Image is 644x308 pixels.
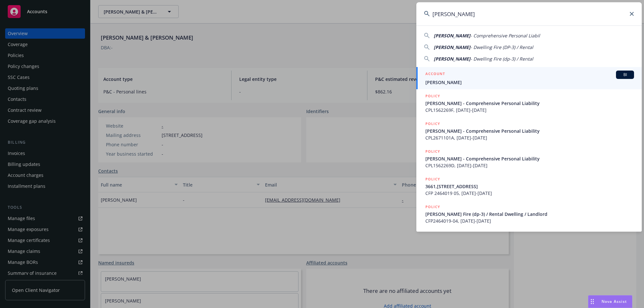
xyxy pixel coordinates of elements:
h5: ACCOUNT [425,71,445,78]
span: [PERSON_NAME] - Comprehensive Personal Liability [425,128,634,134]
a: ACCOUNTBI[PERSON_NAME] [416,67,642,89]
a: POLICY[PERSON_NAME] - Comprehensive Personal LiabilityCPL1562269F, [DATE]-[DATE] [416,89,642,117]
span: CFP 2464019 05, [DATE]-[DATE] [425,190,634,197]
span: 3661,[STREET_ADDRESS] [425,183,634,190]
input: Search... [416,2,642,25]
span: [PERSON_NAME] [425,79,634,86]
span: [PERSON_NAME] Fire (dp-3) / Rental Dwelling / Landlord [425,211,634,217]
a: POLICY3661,[STREET_ADDRESS]CFP 2464019 05, [DATE]-[DATE] [416,172,642,200]
h5: POLICY [425,120,440,127]
h5: POLICY [425,93,440,99]
span: CFP2464019-04, [DATE]-[DATE] [425,217,634,224]
span: CPL1562269D, [DATE]-[DATE] [425,162,634,169]
span: Nova Assist [601,299,627,304]
span: [PERSON_NAME] [434,33,470,39]
span: CPL2671101A, [DATE]-[DATE] [425,134,634,141]
span: BI [619,72,631,78]
h5: POLICY [425,176,440,182]
a: POLICY[PERSON_NAME] - Comprehensive Personal LiabilityCPL2671101A, [DATE]-[DATE] [416,117,642,145]
span: [PERSON_NAME] [434,44,470,50]
span: - Comprehensive Personal Liabil [470,33,540,39]
a: POLICY[PERSON_NAME] - Comprehensive Personal LiabilityCPL1562269D, [DATE]-[DATE] [416,145,642,172]
a: POLICY[PERSON_NAME] Fire (dp-3) / Rental Dwelling / LandlordCFP2464019-04, [DATE]-[DATE] [416,200,642,228]
span: - Dwelling Fire (dp-3) / Rental [470,56,533,62]
span: [PERSON_NAME] - Comprehensive Personal Liability [425,100,634,107]
h5: POLICY [425,204,440,210]
span: [PERSON_NAME] [434,56,470,62]
h5: POLICY [425,148,440,155]
span: [PERSON_NAME] - Comprehensive Personal Liability [425,155,634,162]
span: CPL1562269F, [DATE]-[DATE] [425,107,634,113]
div: Drag to move [588,295,596,308]
button: Nova Assist [588,295,632,308]
span: - Dwelling Fire (DP-3) / Rental [470,44,533,50]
